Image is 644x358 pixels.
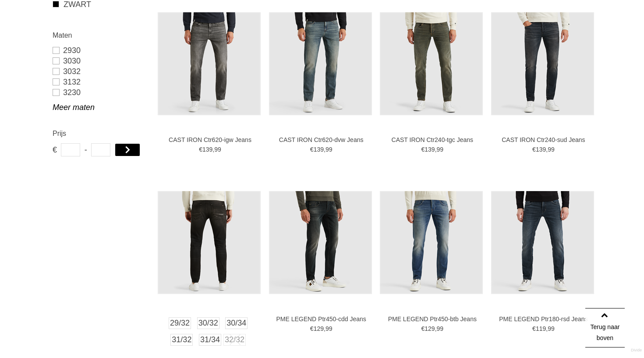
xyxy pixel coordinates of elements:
[546,325,548,332] span: ,
[324,325,326,332] span: ,
[310,325,314,332] span: €
[53,143,57,156] span: €
[435,325,437,332] span: ,
[314,325,324,332] span: 129
[421,325,425,332] span: €
[437,325,444,332] span: 99
[380,191,483,294] img: PME LEGEND Ptr450-btb Jeans
[169,317,191,329] a: 29/32
[273,136,369,144] a: CAST IRON Ctr620-dvw Jeans
[546,146,548,153] span: ,
[214,146,221,153] span: 99
[197,317,219,329] a: 30/32
[425,325,435,332] span: 129
[273,315,369,323] a: PME LEGEND Ptr450-cdd Jeans
[491,12,594,115] img: CAST IRON Ctr240-sud Jeans
[53,102,147,113] a: Meer maten
[53,45,147,56] a: 2930
[326,325,333,332] span: 99
[310,146,314,153] span: €
[495,136,591,144] a: CAST IRON Ctr240-sud Jeans
[225,317,248,329] a: 30/34
[53,77,147,87] a: 3132
[421,146,425,153] span: €
[532,325,536,332] span: €
[53,30,147,41] h2: Maten
[532,146,536,153] span: €
[53,128,147,139] h2: Prijs
[435,146,437,153] span: ,
[324,146,326,153] span: ,
[585,308,625,347] a: Terug naar boven
[85,143,87,156] span: -
[53,87,147,98] a: 3230
[158,191,261,294] img: CAST IRON Ctr240-ncb Jeans
[495,315,591,323] a: PME LEGEND Ptr180-rsd Jeans
[202,146,212,153] span: 139
[631,345,642,356] a: Divide
[269,12,372,115] img: CAST IRON Ctr620-dvw Jeans
[314,146,324,153] span: 139
[491,191,594,294] img: PME LEGEND Ptr180-rsd Jeans
[380,12,483,115] img: CAST IRON Ctr240-tgc Jeans
[199,334,221,346] a: 31/34
[269,191,372,294] img: PME LEGEND Ptr450-cdd Jeans
[170,334,193,346] a: 31/32
[437,146,444,153] span: 99
[536,325,546,332] span: 119
[384,315,481,323] a: PME LEGEND Ptr450-btb Jeans
[548,325,555,332] span: 99
[162,136,258,144] a: CAST IRON Ctr620-igw Jeans
[53,56,147,66] a: 3030
[384,136,481,144] a: CAST IRON Ctr240-tgc Jeans
[425,146,435,153] span: 139
[199,146,202,153] span: €
[536,146,546,153] span: 139
[548,146,555,153] span: 99
[212,146,214,153] span: ,
[158,12,261,115] img: CAST IRON Ctr620-igw Jeans
[326,146,333,153] span: 99
[53,66,147,77] a: 3032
